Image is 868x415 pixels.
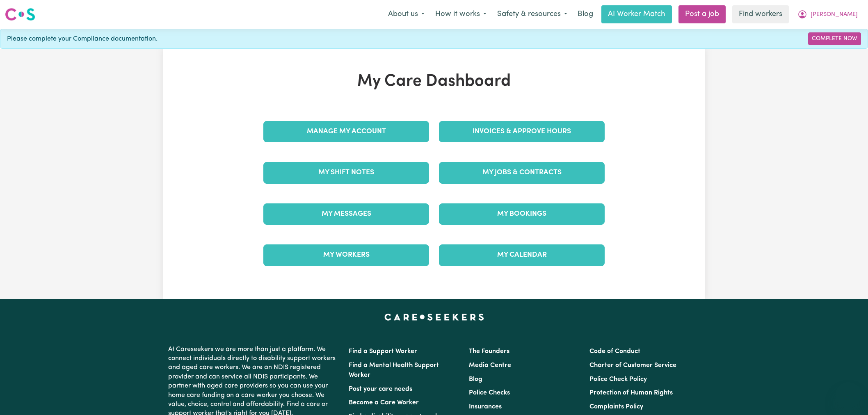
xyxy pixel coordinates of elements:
a: My Calendar [439,244,605,266]
a: Protection of Human Rights [589,390,673,396]
button: How it works [430,6,492,23]
h1: My Care Dashboard [258,72,610,91]
a: Find workers [732,5,789,23]
a: Insurances [469,404,502,410]
span: [PERSON_NAME] [811,10,858,19]
a: Careseekers logo [5,5,35,24]
button: About us [383,6,430,23]
a: My Messages [263,203,429,225]
a: Complaints Policy [589,404,643,410]
a: My Workers [263,244,429,266]
a: Post your care needs [349,386,412,392]
a: Find a Support Worker [349,348,417,355]
a: Complete Now [808,32,861,45]
a: Find a Mental Health Support Worker [349,362,439,379]
a: My Jobs & Contracts [439,162,605,183]
a: Police Checks [469,390,510,396]
a: My Shift Notes [263,162,429,183]
a: Blog [573,5,598,23]
a: Careseekers home page [384,314,484,320]
button: Safety & resources [492,6,573,23]
button: My Account [792,6,863,23]
a: Media Centre [469,362,511,369]
img: Careseekers logo [5,7,35,22]
a: Manage My Account [263,121,429,142]
a: Post a job [678,5,726,23]
a: AI Worker Match [601,5,672,23]
a: My Bookings [439,203,605,225]
span: Please complete your Compliance documentation. [7,34,158,44]
a: The Founders [469,348,509,355]
a: Code of Conduct [589,348,640,355]
iframe: Button to launch messaging window [835,382,861,408]
a: Invoices & Approve Hours [439,121,605,142]
a: Police Check Policy [589,376,647,383]
a: Become a Care Worker [349,399,419,406]
a: Charter of Customer Service [589,362,676,369]
a: Blog [469,376,482,383]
